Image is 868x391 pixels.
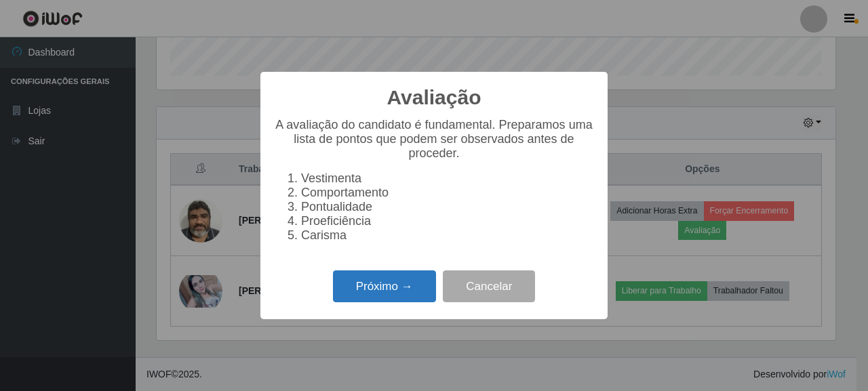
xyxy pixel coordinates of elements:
[333,270,436,302] button: Próximo →
[301,171,594,186] li: Vestimenta
[301,200,594,214] li: Pontualidade
[301,186,594,200] li: Comportamento
[301,214,594,228] li: Proeficiência
[387,85,481,110] h2: Avaliação
[443,270,535,302] button: Cancelar
[301,228,594,243] li: Carisma
[274,118,594,161] p: A avaliação do candidato é fundamental. Preparamos uma lista de pontos que podem ser observados a...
